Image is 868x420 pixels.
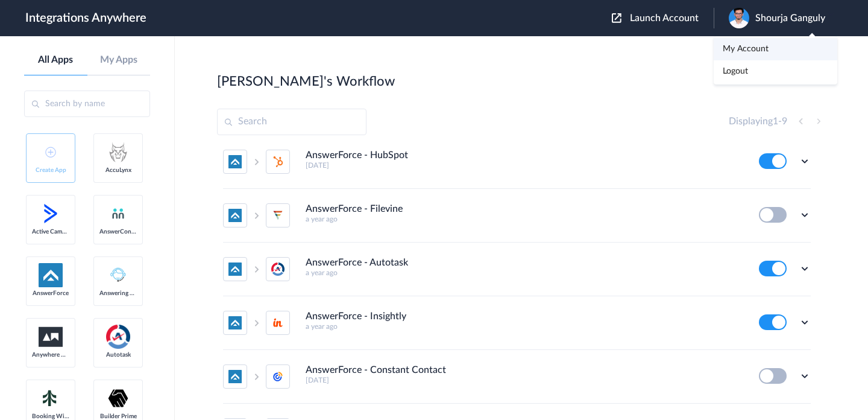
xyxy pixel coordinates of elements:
h5: [DATE] [306,376,743,384]
img: af-app-logo.svg [39,263,63,287]
img: builder-prime-logo.svg [106,386,130,410]
span: AccuLynx [99,167,137,174]
a: Logout [723,67,748,75]
input: Search [217,109,366,135]
span: Create App [32,167,69,174]
span: Launch Account [630,13,699,23]
img: Setmore_Logo.svg [39,387,63,409]
span: Shourja Ganguly [755,13,825,24]
span: Answering Service [99,290,137,297]
h4: AnswerForce - Filevine [306,203,403,215]
img: pp-2.jpg [729,8,749,28]
h5: a year ago [306,322,743,331]
img: aww.png [39,327,63,347]
h4: AnswerForce - Constant Contact [306,364,446,376]
span: Booking Widget [32,413,69,420]
h4: Displaying - [729,116,787,127]
span: Active Campaign [32,228,69,235]
button: Launch Account [612,13,714,24]
span: Builder Prime [99,413,137,420]
h5: a year ago [306,215,743,223]
span: Anywhere Works [32,351,69,358]
input: Search by name [24,91,150,117]
h5: [DATE] [306,161,743,170]
h2: [PERSON_NAME]'s Workflow [217,74,395,89]
img: acculynx-logo.svg [106,140,130,164]
img: active-campaign-logo.svg [39,202,63,226]
img: add-icon.svg [45,147,56,157]
h1: Integrations Anywhere [25,11,146,25]
span: 9 [782,116,787,126]
h5: a year ago [306,269,743,277]
h4: AnswerForce - HubSpot [306,150,408,161]
img: answerconnect-logo.svg [111,206,125,221]
span: Autotask [99,351,137,358]
span: 1 [773,116,778,126]
img: launch-acct-icon.svg [612,13,621,23]
a: My Apps [87,54,151,66]
img: Answering_service.png [106,263,130,287]
img: autotask.png [106,325,130,349]
span: AnswerForce [32,290,69,297]
a: All Apps [24,54,87,66]
h4: AnswerForce - Insightly [306,311,406,322]
h4: AnswerForce - Autotask [306,257,408,269]
a: My Account [723,45,769,53]
span: AnswerConnect [99,228,137,235]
